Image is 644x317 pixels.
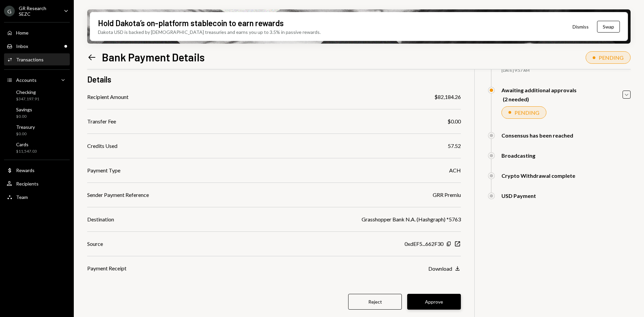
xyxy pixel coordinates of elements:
[98,29,321,36] div: Dakota USD is backed by [DEMOGRAPHIC_DATA] treasuries and earns you up to 3.5% in passive rewards.
[16,57,44,62] div: Transactions
[503,96,577,102] div: (2 needed)
[599,54,624,61] div: PENDING
[87,93,128,101] div: Recipient Amount
[449,166,461,174] div: ACH
[16,181,39,187] div: Recipients
[16,131,35,137] div: $0.00
[87,142,117,150] div: Credits Used
[501,132,573,139] div: Consensus has been reached
[16,77,37,83] div: Accounts
[98,17,284,29] div: Hold Dakota’s on-platform stablecoin to earn rewards
[87,191,149,199] div: Sender Payment Reference
[4,40,70,52] a: Inbox
[428,265,452,272] div: Download
[16,142,37,147] div: Cards
[447,117,461,125] div: $0.00
[448,142,461,150] div: 57.52
[4,177,70,190] a: Recipients
[564,19,597,35] button: Dismiss
[4,164,70,176] a: Rewards
[87,166,120,174] div: Payment Type
[19,5,58,17] div: GR Research SEZC
[16,107,32,112] div: Savings
[405,240,443,248] div: 0xdEF5...662F30
[4,6,15,16] div: G
[501,152,535,159] div: Broadcasting
[4,105,70,121] a: Savings$0.00
[102,50,205,64] h1: Bank Payment Details
[16,149,37,154] div: $11,547.03
[4,140,70,156] a: Cards$11,547.03
[87,74,111,85] h3: Details
[4,74,70,86] a: Accounts
[348,294,402,310] button: Reject
[16,30,29,36] div: Home
[4,53,70,65] a: Transactions
[16,124,35,130] div: Treasury
[87,240,103,248] div: Source
[501,172,575,179] div: Crypto Withdrawal complete
[87,215,114,223] div: Destination
[16,114,32,119] div: $0.00
[4,87,70,103] a: Checking$347,197.91
[501,193,536,199] div: USD Payment
[501,68,631,73] div: [DATE] 9:57 AM
[16,89,39,95] div: Checking
[16,96,39,102] div: $347,197.91
[4,122,70,138] a: Treasury$0.00
[4,191,70,203] a: Team
[87,264,126,272] div: Payment Receipt
[16,167,35,173] div: Rewards
[428,265,461,272] button: Download
[407,294,461,310] button: Approve
[597,21,620,33] button: Swap
[4,27,70,39] a: Home
[433,191,461,199] div: GRR Premiu
[434,93,461,101] div: $82,184.26
[87,117,116,125] div: Transfer Fee
[16,43,28,49] div: Inbox
[16,194,28,200] div: Team
[362,215,461,223] div: Grasshopper Bank N.A. (Hashgraph) *5763
[501,87,577,93] div: Awaiting additional approvals
[515,109,539,116] div: PENDING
